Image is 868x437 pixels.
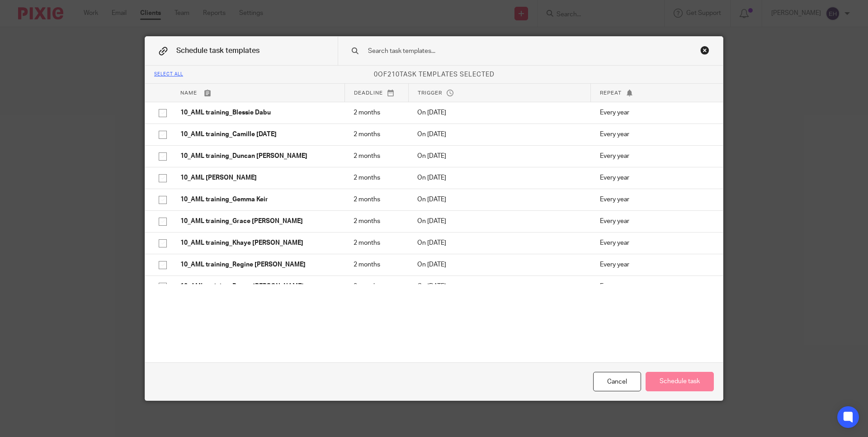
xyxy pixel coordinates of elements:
p: 2 months [354,173,399,182]
p: 2 months [354,260,399,269]
p: Deadline [354,89,399,97]
p: Every year [600,152,709,161]
p: 10_AML training_Ronna [PERSON_NAME] [180,282,335,291]
p: On [DATE] [417,238,582,247]
p: Every year [600,217,709,226]
span: 0 [374,71,378,78]
p: 10_AML training_Regine [PERSON_NAME] [180,260,335,269]
p: Every year [600,260,709,269]
p: 2 months [354,217,399,226]
p: Every year [600,282,709,291]
p: On [DATE] [417,260,582,269]
p: On [DATE] [417,217,582,226]
p: 2 months [354,282,399,291]
span: Name [180,90,197,95]
span: 210 [387,71,400,78]
p: On [DATE] [417,173,582,182]
p: Repeat [600,89,709,97]
div: Cancel [593,372,641,391]
p: 10_AML training_Grace [PERSON_NAME] [180,217,335,226]
p: 2 months [354,108,399,117]
p: 10_AML [PERSON_NAME] [180,173,335,182]
input: Search task templates... [367,46,665,56]
p: On [DATE] [417,152,582,161]
p: On [DATE] [417,195,582,204]
p: 2 months [354,152,399,161]
p: Every year [600,108,709,117]
p: On [DATE] [417,108,582,117]
p: On [DATE] [417,282,582,291]
p: 2 months [354,238,399,247]
p: 10_AML training_Camille [DATE] [180,130,335,139]
span: Schedule task templates [176,47,259,54]
p: 2 months [354,195,399,204]
p: Every year [600,195,709,204]
p: 2 months [354,130,399,139]
p: 10_AML training_Duncan [PERSON_NAME] [180,152,335,161]
p: 10_AML training_Blessie Dabu [180,108,335,117]
p: Every year [600,238,709,247]
p: of task templates selected [145,70,723,79]
div: Select all [154,72,183,77]
p: 10_AML training_Khaye [PERSON_NAME] [180,238,335,247]
p: On [DATE] [417,130,582,139]
div: Close this dialog window [700,46,709,55]
p: Every year [600,173,709,182]
p: Every year [600,130,709,139]
p: Trigger [418,89,582,97]
button: Schedule task [646,372,714,391]
p: 10_AML training_Gemma Keir [180,195,335,204]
